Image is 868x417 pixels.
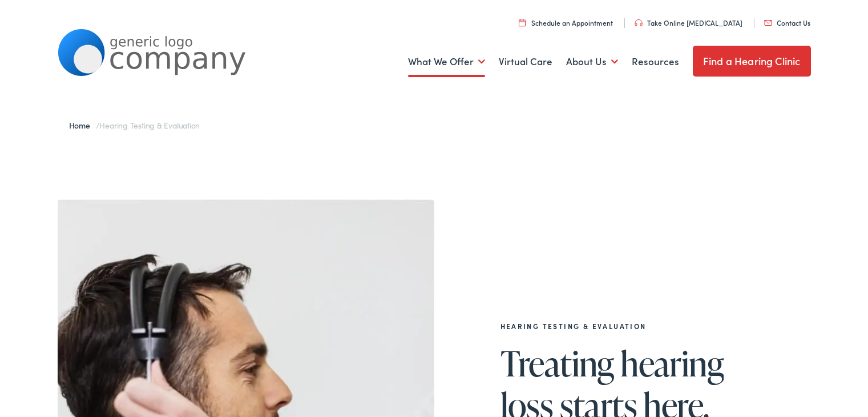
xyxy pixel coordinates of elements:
span: Treating [500,344,614,382]
a: What We Offer [408,41,485,83]
a: Find a Hearing Clinic [693,46,811,77]
a: Take Online [MEDICAL_DATA] [635,18,742,27]
img: utility icon [635,19,643,26]
a: Resources [632,41,679,83]
span: hearing [620,344,724,382]
a: Virtual Care [499,41,552,83]
a: Schedule an Appointment [519,18,613,27]
img: utility icon [519,19,526,26]
h2: Hearing Testing & Evaluation [500,322,774,330]
img: utility icon [764,20,772,26]
span: / [69,119,200,131]
a: Home [69,119,96,131]
a: Contact Us [764,18,810,27]
a: About Us [566,41,618,83]
span: Hearing Testing & Evaluation [99,119,200,131]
